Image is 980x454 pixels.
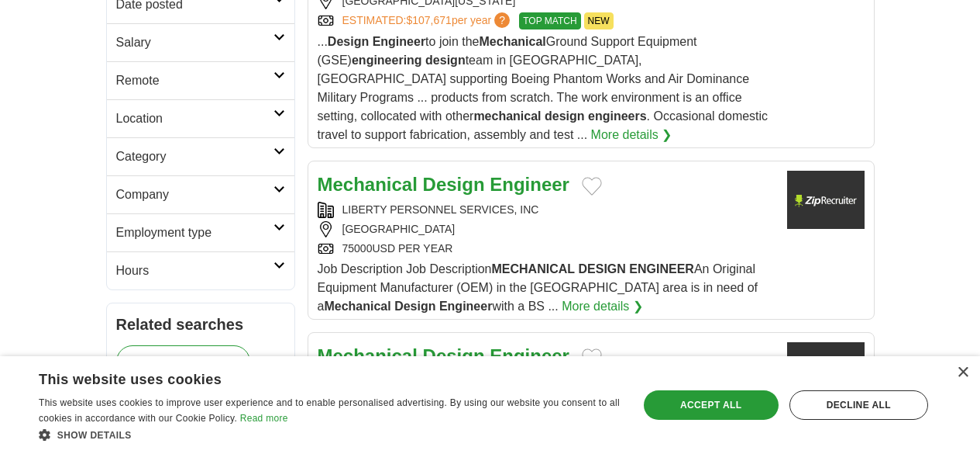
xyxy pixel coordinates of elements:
span: Show details [57,430,132,441]
h2: Salary [116,33,273,52]
strong: design [545,109,585,123]
h2: Employment type [116,224,273,242]
a: mechanical engineer [116,345,251,378]
div: [GEOGRAPHIC_DATA] [318,221,775,237]
a: Mechanical Design Engineer [318,174,569,195]
div: 75000USD PER YEAR [318,241,775,257]
div: Show details [39,427,621,442]
button: Add to favorite jobs [582,348,602,367]
strong: Engineer [490,345,569,366]
a: Read more, opens a new window [240,413,288,424]
strong: engineers [588,109,647,123]
span: NEW [584,12,614,29]
a: Mechanical Design Engineer [318,345,569,366]
strong: Mechanical [318,174,418,195]
a: Company [107,175,294,213]
strong: design [425,54,466,67]
a: ESTIMATED:$107,671per year? [342,12,514,29]
strong: Design [423,174,485,195]
a: Salary [107,23,294,61]
strong: Mechanical [318,345,418,366]
a: LIBERTY PERSONNEL SERVICES, INC [342,203,539,216]
div: Accept all [644,390,779,420]
h2: Location [116,109,273,128]
strong: Mechanical [480,35,546,48]
strong: Design [423,345,485,366]
h2: Related searches [116,313,285,336]
a: More details ❯ [591,126,672,144]
div: Decline all [789,390,928,420]
span: ... to join the Ground Support Equipment (GSE) team in [GEOGRAPHIC_DATA], [GEOGRAPHIC_DATA] suppo... [318,35,769,141]
span: Job Description Job Description An Original Equipment Manufacturer (OEM) in the [GEOGRAPHIC_DATA]... [318,262,758,313]
strong: Design [394,300,435,313]
a: Remote [107,61,294,99]
h2: Hours [116,262,273,280]
img: Liberty Personnel Services logo [787,342,865,400]
strong: Engineer [439,300,492,313]
strong: ENGINEER [629,262,694,276]
h2: Remote [116,71,273,90]
strong: Design [328,35,369,48]
strong: Engineer [490,174,569,195]
a: Location [107,99,294,137]
strong: mechanical [473,109,541,123]
strong: MECHANICAL [492,262,576,276]
a: Category [107,137,294,175]
h2: Company [116,185,273,204]
span: TOP MATCH [519,12,580,29]
div: Close [957,367,968,379]
img: Liberty Personnel Services logo [787,171,865,229]
a: More details ❯ [562,297,643,316]
strong: Engineer [373,35,425,48]
span: $107,671 [406,14,451,26]
h2: Category [116,147,273,166]
a: Hours [107,251,294,289]
span: This website uses cookies to improve user experience and to enable personalised advertising. By u... [39,397,620,424]
strong: DESIGN [579,262,626,276]
a: Employment type [107,213,294,251]
div: This website uses cookies [39,366,582,389]
strong: engineering [352,54,422,67]
span: ? [494,12,510,28]
button: Add to favorite jobs [582,177,602,196]
strong: Mechanical [324,300,390,313]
